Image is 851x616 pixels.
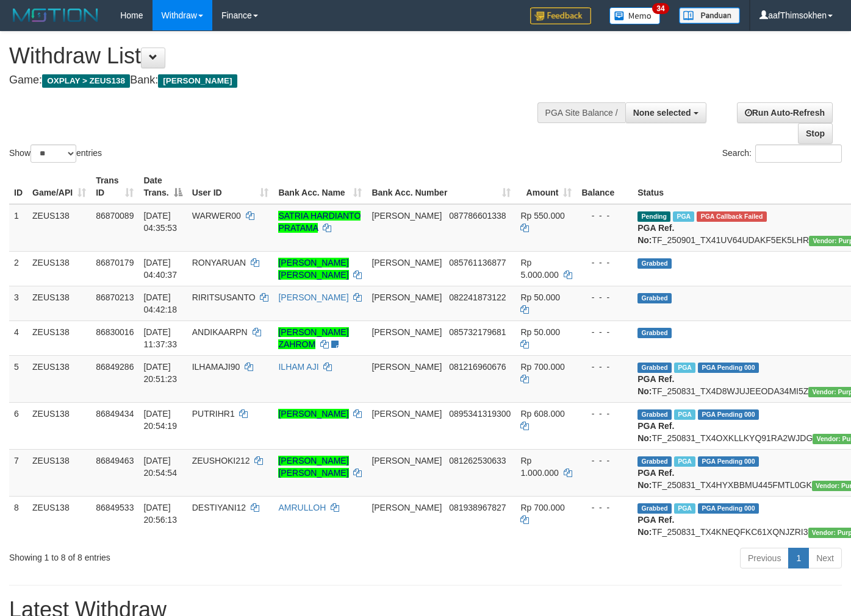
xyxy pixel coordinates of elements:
[27,286,91,320] td: ZEUS138
[637,421,674,443] b: PGA Ref. No:
[9,449,27,496] td: 7
[520,211,564,221] span: Rp 550.000
[31,144,76,163] select: Showentries
[674,409,695,420] span: Marked by aafRornrotha
[278,409,348,419] a: [PERSON_NAME]
[278,292,348,302] a: [PERSON_NAME]
[674,503,695,514] span: Marked by aafRornrotha
[367,169,515,204] th: Bank Acc. Number: activate to sort column ascending
[9,496,27,543] td: 8
[722,144,842,163] label: Search:
[9,74,555,87] h4: Game: Bank:
[143,258,177,280] span: [DATE] 04:40:37
[96,409,134,419] span: 86849434
[808,548,842,568] a: Next
[637,258,672,269] span: Grabbed
[9,402,27,449] td: 6
[27,169,91,204] th: Game/API: activate to sort column ascending
[637,363,672,373] span: Grabbed
[637,223,674,245] b: PGA Ref. No:
[581,455,628,467] div: - - -
[372,292,442,302] span: [PERSON_NAME]
[96,211,134,221] span: 86870089
[581,501,628,514] div: - - -
[9,144,102,163] label: Show entries
[192,327,248,337] span: ANDIKAARPN
[9,355,27,402] td: 5
[96,292,134,302] span: 86870213
[42,74,130,88] span: OXPLAY > ZEUS138
[278,327,348,349] a: [PERSON_NAME] ZAHROM
[637,328,672,338] span: Grabbed
[192,258,246,267] span: RONYARUAN
[520,503,564,512] span: Rp 700.000
[581,291,628,303] div: - - -
[637,456,672,467] span: Grabbed
[27,496,91,543] td: ZEUS138
[143,456,177,478] span: [DATE] 20:54:54
[372,258,442,267] span: [PERSON_NAME]
[96,327,134,337] span: 86830016
[192,409,235,419] span: PUTRIHR1
[192,211,241,221] span: WARWER00
[576,169,633,204] th: Balance
[449,456,506,466] span: Copy 081262530633 to clipboard
[96,456,134,466] span: 86849463
[278,503,326,512] a: AMRULLOH
[143,362,177,384] span: [DATE] 20:51:23
[9,251,27,286] td: 2
[449,503,506,512] span: Copy 081938967827 to clipboard
[192,362,240,372] span: ILHAMAJI90
[158,74,237,88] span: [PERSON_NAME]
[372,409,442,419] span: [PERSON_NAME]
[187,169,274,204] th: User ID: activate to sort column ascending
[9,204,27,252] td: 1
[192,503,246,512] span: DESTIYANI12
[27,449,91,496] td: ZEUS138
[520,258,558,280] span: Rp 5.000.000
[637,374,674,396] b: PGA Ref. No:
[581,257,628,269] div: - - -
[27,251,91,286] td: ZEUS138
[449,211,506,221] span: Copy 087786601338 to clipboard
[143,292,177,314] span: [DATE] 04:42:18
[96,362,134,372] span: 86849286
[449,258,506,267] span: Copy 085761136877 to clipboard
[633,108,691,118] span: None selected
[652,3,669,14] span: 34
[278,258,348,280] a: [PERSON_NAME] [PERSON_NAME]
[372,327,442,337] span: [PERSON_NAME]
[581,326,628,338] div: - - -
[372,362,442,372] span: [PERSON_NAME]
[679,7,740,24] img: panduan.png
[637,409,672,420] span: Grabbed
[520,362,564,372] span: Rp 700.000
[372,503,442,512] span: [PERSON_NAME]
[449,327,506,337] span: Copy 085732179681 to clipboard
[143,503,177,525] span: [DATE] 20:56:13
[520,292,560,302] span: Rp 50.000
[530,7,591,24] img: Feedback.jpg
[637,503,672,514] span: Grabbed
[740,548,789,568] a: Previous
[27,402,91,449] td: ZEUS138
[9,286,27,320] td: 3
[737,102,833,123] a: Run Auto-Refresh
[637,468,674,490] b: PGA Ref. No:
[755,144,842,163] input: Search:
[637,515,674,537] b: PGA Ref. No:
[697,211,766,222] span: PGA Error
[698,363,759,373] span: PGA Pending
[637,211,670,222] span: Pending
[96,258,134,267] span: 86870179
[27,355,91,402] td: ZEUS138
[698,456,759,467] span: PGA Pending
[9,6,102,24] img: MOTION_logo.png
[520,409,564,419] span: Rp 608.000
[515,169,576,204] th: Amount: activate to sort column ascending
[192,292,256,302] span: RIRITSUSANTO
[27,204,91,252] td: ZEUS138
[674,363,695,373] span: Marked by aafRornrotha
[449,362,506,372] span: Copy 081216960676 to clipboard
[96,503,134,512] span: 86849533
